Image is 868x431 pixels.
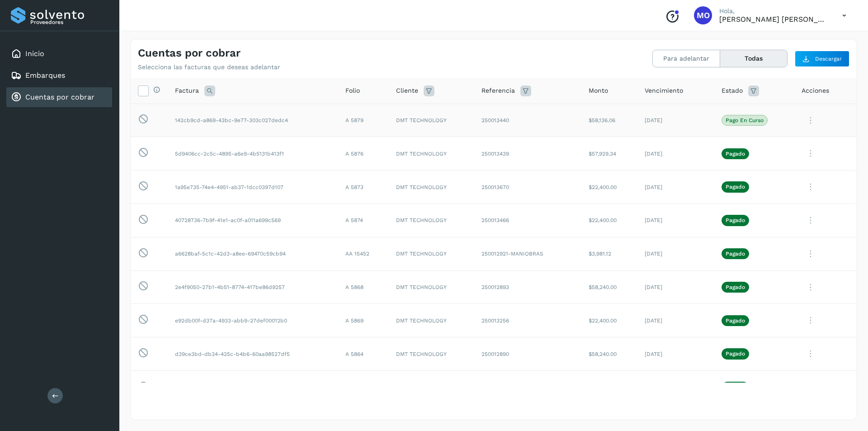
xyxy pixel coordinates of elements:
td: $57,929.34 [581,137,637,171]
td: $22,400.00 [581,171,637,204]
td: 5d9406cc-2c5c-4895-a6e9-4b5131b413f1 [168,137,338,171]
p: Hola, [719,7,828,15]
td: DMT TECHNOLOGY [389,304,475,337]
button: Descargar [795,51,849,67]
span: Cliente [396,86,418,95]
td: 142cb9cd-a869-43bc-9e77-303c027dedc4 [168,104,338,137]
p: Pagado [726,317,745,324]
td: [DATE] [637,171,714,204]
td: [DATE] [637,337,714,371]
td: 250012893 [474,270,581,304]
td: 250013670 [474,171,581,204]
p: Pagado [726,350,745,357]
td: 250013256 [474,304,581,337]
td: 250013439 [474,137,581,171]
td: A 5864 [338,337,389,371]
td: A 5865 [338,370,389,404]
span: Folio [345,86,360,95]
td: [DATE] [637,270,714,304]
td: $58,136.06 [581,104,637,137]
p: Macaria Olvera Camarillo [719,15,828,24]
p: Pagado [726,184,745,190]
p: Pagado [726,151,745,157]
td: 25eccdf5-e2ec-4d4d-9603-ba4c2b4d5238 [168,370,338,404]
div: Embarques [6,66,112,85]
td: A 5874 [338,204,389,237]
p: Pagado [726,251,745,257]
td: A 5868 [338,270,389,304]
td: DMT TECHNOLOGY [389,370,475,404]
td: [DATE] [637,137,714,171]
td: A 5869 [338,304,389,337]
td: DMT TECHNOLOGY [389,104,475,137]
td: DMT TECHNOLOGY [389,204,475,237]
p: Selecciona las facturas que deseas adelantar [138,63,280,71]
td: DMT TECHNOLOGY [389,237,475,270]
p: Proveedores [30,19,108,25]
span: Acciones [802,86,829,95]
p: Pago en curso [726,117,764,123]
td: 250012921-MANIOBRAS [474,237,581,270]
span: Referencia [481,86,515,95]
a: Cuentas por cobrar [25,93,94,101]
td: $58,240.00 [581,337,637,371]
h4: Cuentas por cobrar [138,47,241,60]
td: 250012890 [474,337,581,371]
td: [DATE] [637,104,714,137]
td: a6628baf-5c1c-42d3-a8ee-69470c59cb94 [168,237,338,270]
td: [DATE] [637,204,714,237]
td: 250013440 [474,104,581,137]
div: Cuentas por cobrar [6,87,112,107]
td: d39ce3bd-db34-425c-b4b6-60aa98527df5 [168,337,338,371]
td: AA 15452 [338,237,389,270]
td: DMT TECHNOLOGY [389,270,475,304]
td: [DATE] [637,370,714,404]
td: DMT TECHNOLOGY [389,171,475,204]
button: Todas [720,50,787,67]
td: $22,400.00 [581,204,637,237]
td: A 5879 [338,104,389,137]
span: Vencimiento [645,86,683,95]
td: $3,981.12 [581,237,637,270]
span: Descargar [815,55,842,63]
td: $22,400.00 [581,304,637,337]
td: 250013258 [474,370,581,404]
p: Pagado [726,284,745,290]
div: Inicio [6,44,112,64]
td: [DATE] [637,237,714,270]
td: 40728736-7b9f-41e1-ac0f-a011a699c569 [168,204,338,237]
td: 1a95e735-74e4-4951-ab37-1dcc0397d107 [168,171,338,204]
td: $22,400.00 [581,370,637,404]
td: $58,240.00 [581,270,637,304]
p: Pagado [726,217,745,223]
a: Inicio [25,49,44,58]
td: DMT TECHNOLOGY [389,137,475,171]
td: A 5873 [338,171,389,204]
td: 2e4f9050-27b1-4b51-8774-417be86d9257 [168,270,338,304]
button: Para adelantar [653,50,720,67]
td: [DATE] [637,304,714,337]
td: A 5876 [338,137,389,171]
td: e92db00f-d37a-4933-abb9-27def00012b0 [168,304,338,337]
td: DMT TECHNOLOGY [389,337,475,371]
span: Monto [589,86,608,95]
td: 250013466 [474,204,581,237]
a: Embarques [25,71,65,80]
span: Estado [722,86,743,95]
span: Factura [175,86,199,95]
